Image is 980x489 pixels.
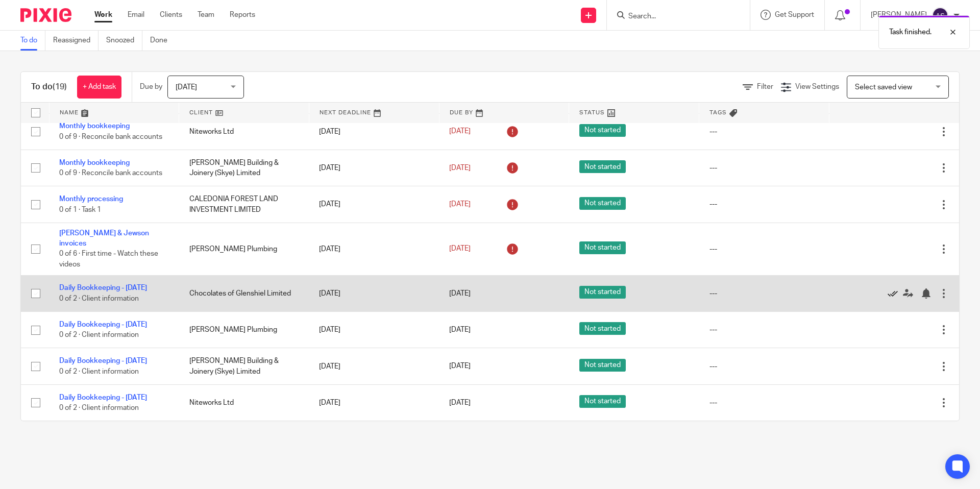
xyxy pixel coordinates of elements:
span: Select saved view [855,84,912,91]
div: --- [709,244,819,254]
a: Monthly bookkeeping [59,123,130,130]
a: Monthly processing [59,195,123,203]
span: 0 of 9 · Reconcile bank accounts [59,169,162,177]
span: [DATE] [449,201,471,208]
div: --- [709,361,819,372]
span: Not started [579,359,626,372]
div: --- [709,288,819,299]
p: Due by [140,82,162,92]
span: Filter [757,83,773,90]
td: [DATE] [309,150,439,186]
h1: To do [31,82,67,92]
span: View Settings [795,83,839,90]
span: Not started [579,241,626,254]
span: Not started [579,395,626,408]
span: [DATE] [449,246,471,253]
td: [DATE] [309,223,439,275]
p: Task finished. [889,27,932,37]
td: [PERSON_NAME] Plumbing [179,223,309,275]
a: Work [94,10,112,20]
td: [DATE] [309,186,439,223]
td: [DATE] [309,312,439,348]
span: Not started [579,322,626,335]
span: [DATE] [176,84,197,91]
span: [DATE] [449,326,471,333]
td: [DATE] [309,384,439,421]
a: [PERSON_NAME] & Jewson invoices [59,230,149,247]
a: Monthly bookkeeping [59,159,130,166]
td: Niteworks Ltd [179,384,309,421]
span: Tags [709,110,727,115]
span: 0 of 9 · Reconcile bank accounts [59,133,162,140]
img: svg%3E [932,7,948,23]
span: 0 of 2 · Client information [59,404,139,411]
span: Not started [579,124,626,137]
a: Email [128,10,144,20]
a: Daily Bookkeeping - [DATE] [59,394,147,401]
a: Snoozed [106,31,142,51]
a: Clients [160,10,182,20]
span: [DATE] [449,399,471,406]
td: [DATE] [309,275,439,311]
a: Daily Bookkeeping - [DATE] [59,284,147,291]
td: CALEDONIA FOREST LAND INVESTMENT LIMITED [179,186,309,223]
div: --- [709,398,819,408]
td: [DATE] [309,348,439,384]
a: Team [198,10,214,20]
a: Mark as done [888,288,903,299]
span: [DATE] [449,363,471,370]
span: 0 of 6 · First time - Watch these videos [59,251,158,268]
div: --- [709,325,819,335]
span: 0 of 1 · Task 1 [59,206,101,213]
span: [DATE] [449,290,471,297]
span: [DATE] [449,128,471,135]
div: --- [709,199,819,209]
a: Daily Bookkeeping - [DATE] [59,321,147,328]
td: [DATE] [309,113,439,150]
span: 0 of 2 · Client information [59,368,139,375]
a: Done [150,31,175,51]
a: + Add task [77,76,121,99]
span: [DATE] [449,164,471,172]
a: To do [20,31,45,51]
img: Pixie [20,8,71,22]
a: Reassigned [53,31,99,51]
div: --- [709,163,819,173]
span: Not started [579,160,626,173]
span: Not started [579,197,626,210]
td: Niteworks Ltd [179,113,309,150]
td: Chocolates of Glenshiel Limited [179,275,309,311]
span: 0 of 2 · Client information [59,295,139,302]
td: [PERSON_NAME] Plumbing [179,312,309,348]
td: [PERSON_NAME] Building & Joinery (Skye) Limited [179,150,309,186]
a: Daily Bookkeeping - [DATE] [59,357,147,364]
span: 0 of 2 · Client information [59,331,139,338]
span: (19) [53,83,67,91]
a: Reports [230,10,255,20]
span: Not started [579,286,626,299]
td: [PERSON_NAME] Building & Joinery (Skye) Limited [179,348,309,384]
div: --- [709,127,819,137]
